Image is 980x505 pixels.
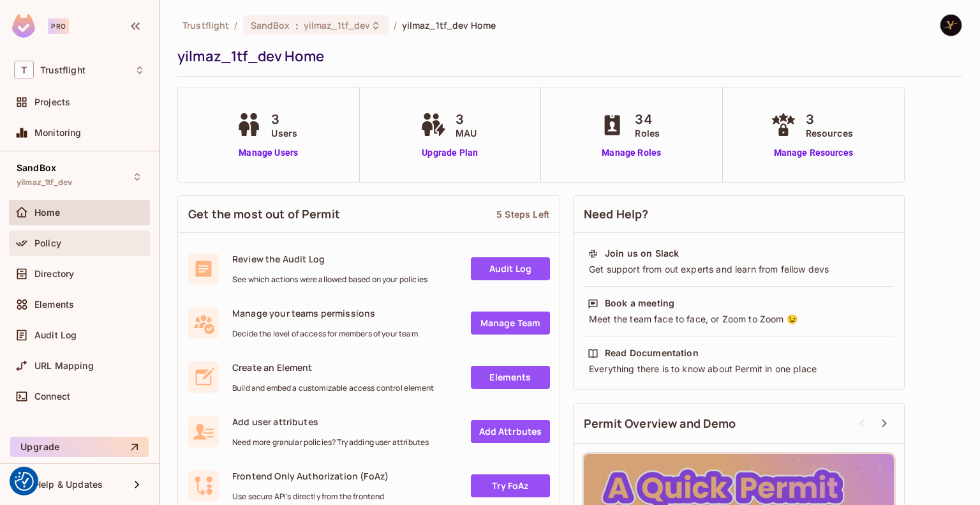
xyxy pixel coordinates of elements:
[588,363,890,375] div: Everything there is to know about Permit in one place
[232,307,418,319] span: Manage your teams permissions
[232,253,427,265] span: Review the Audit Log
[271,126,297,140] span: Users
[14,61,34,79] span: T
[597,146,666,160] a: Manage Roles
[34,207,61,218] span: Home
[177,47,956,66] div: yilmaz_1tf_dev Home
[15,472,34,491] img: Revisit consent button
[605,347,699,359] div: Read Documentation
[232,275,427,285] span: See which actions were allowed based on your policies
[584,206,649,222] span: Need Help?
[251,19,290,31] span: SandBox
[394,19,397,31] li: /
[768,146,859,160] a: Manage Resources
[471,366,550,389] a: Elements
[40,65,85,75] span: Workspace: Trustflight
[471,474,550,497] a: Try FoAz
[588,263,890,276] div: Get support from out experts and learn from fellow devs
[34,330,77,340] span: Audit Log
[471,420,550,443] a: Add Attrbutes
[304,19,371,31] span: yilmaz_1tf_dev
[605,297,674,310] div: Book a meeting
[456,110,477,129] span: 3
[34,97,70,107] span: Projects
[584,416,736,432] span: Permit Overview and Demo
[232,416,429,428] span: Add user attributes
[605,247,679,260] div: Join us on Slack
[34,479,103,490] span: Help & Updates
[34,128,82,138] span: Monitoring
[48,19,69,34] div: Pro
[940,15,961,36] img: Yilmaz Alizadeh
[402,19,496,31] span: yilmaz_1tf_dev Home
[232,492,389,502] span: Use secure API's directly from the frontend
[496,208,549,220] div: 5 Steps Left
[34,361,94,371] span: URL Mapping
[232,383,434,393] span: Build and embed a customizable access control element
[10,437,149,457] button: Upgrade
[635,110,660,129] span: 34
[34,238,61,248] span: Policy
[635,126,660,140] span: Roles
[471,312,550,335] a: Manage Team
[15,472,34,491] button: Consent Preferences
[233,146,304,160] a: Manage Users
[232,361,434,373] span: Create an Element
[271,110,297,129] span: 3
[17,163,56,173] span: SandBox
[182,19,229,31] span: the active workspace
[806,110,853,129] span: 3
[34,391,70,402] span: Connect
[232,437,429,448] span: Need more granular policies? Try adding user attributes
[34,269,74,279] span: Directory
[188,206,340,222] span: Get the most out of Permit
[12,14,35,38] img: SReyMgAAAABJRU5ErkJggg==
[456,126,477,140] span: MAU
[471,257,550,280] a: Audit Log
[232,470,389,482] span: Frontend Only Authorization (FoAz)
[806,126,853,140] span: Resources
[234,19,237,31] li: /
[17,177,72,188] span: yilmaz_1tf_dev
[417,146,483,160] a: Upgrade Plan
[588,313,890,326] div: Meet the team face to face, or Zoom to Zoom 😉
[34,299,74,310] span: Elements
[295,20,299,31] span: :
[232,329,418,339] span: Decide the level of access for members of your team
